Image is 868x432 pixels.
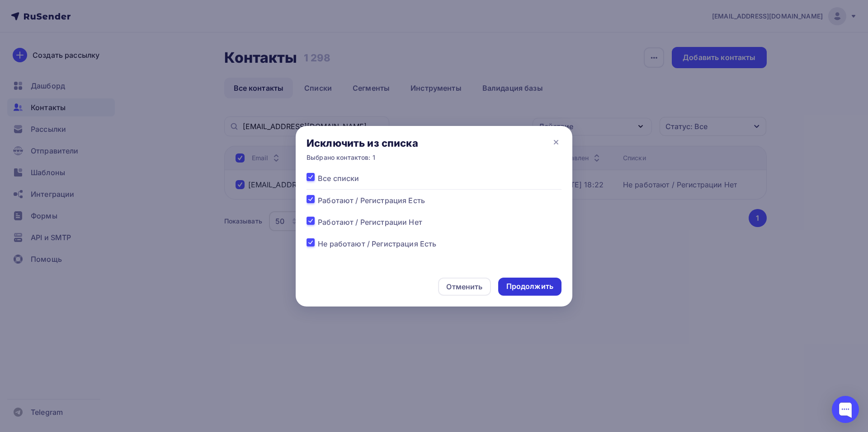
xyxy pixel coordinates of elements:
[307,137,418,149] div: Исключить из списка
[318,238,436,249] span: Не работают / Регистрация Есть
[318,173,359,184] span: Все списки
[307,153,418,162] div: Выбрано контактов: 1
[506,281,553,292] div: Продолжить
[318,217,422,228] span: Работают / Регистрации Нет
[318,195,425,206] span: Работают / Регистрация Есть
[446,281,482,292] div: Отменить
